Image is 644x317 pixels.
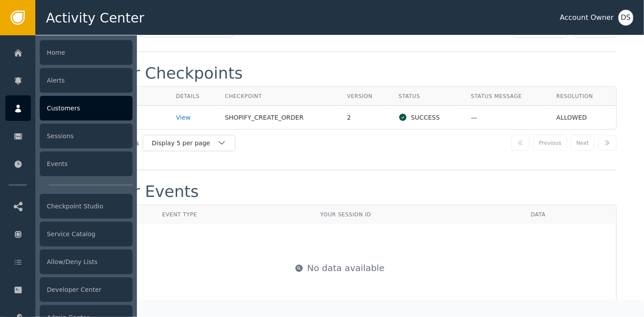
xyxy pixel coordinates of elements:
[40,222,133,246] div: Service Catalog
[176,113,212,122] div: View
[40,151,133,176] div: Events
[63,65,243,81] div: Customer Checkpoints
[5,193,133,219] a: Checkpoint Studio
[550,106,616,129] td: ALLOWED
[40,277,133,302] div: Developer Center
[531,211,610,219] div: Data
[5,151,133,177] a: Events
[225,92,333,100] div: Checkpoint
[341,106,392,129] td: 2
[40,194,133,219] div: Checkpoint Studio
[40,124,133,148] div: Sessions
[46,8,144,28] span: Activity Center
[320,211,371,219] div: Your Session ID
[40,249,133,274] div: Allow/Deny Lists
[5,40,133,65] a: Home
[307,262,384,275] span: No data available
[40,40,133,65] div: Home
[176,92,212,100] div: Details
[162,211,307,219] div: Event Type
[5,95,133,121] a: Customers
[152,139,217,148] div: Display 5 per page
[40,96,133,121] div: Customers
[5,123,133,149] a: Sessions
[5,221,133,247] a: Service Catalog
[5,68,133,93] a: Alerts
[40,68,133,93] div: Alerts
[143,135,235,151] button: Display 5 per page
[398,92,458,100] div: Status
[464,106,549,129] td: —
[618,10,633,26] button: DS
[5,249,133,275] a: Allow/Deny Lists
[471,92,543,100] div: Status Message
[218,106,340,129] td: SHOPIFY_CREATE_ORDER
[5,277,133,302] a: Developer Center
[398,113,458,122] div: SUCCESS
[347,92,386,100] div: Version
[560,12,614,23] div: Account Owner
[557,92,610,100] div: Resolution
